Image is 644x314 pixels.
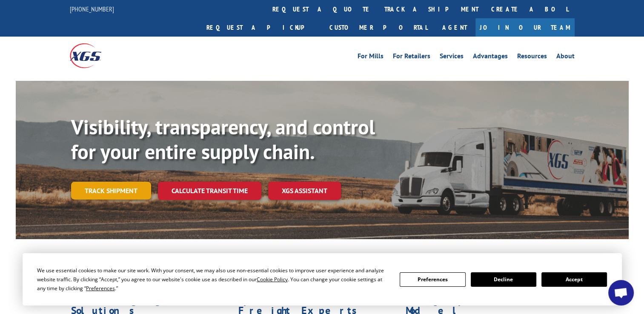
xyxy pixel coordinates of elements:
a: Join Our Team [475,18,575,37]
div: Cookie Consent Prompt [23,253,622,305]
span: Cookie Policy [257,276,288,283]
a: For Retailers [393,53,430,62]
a: Track shipment [71,182,151,200]
div: Open chat [608,280,634,305]
a: Services [440,53,464,62]
a: Agent [434,18,475,37]
button: Preferences [400,272,465,287]
a: Resources [517,53,547,62]
a: XGS ASSISTANT [268,182,341,200]
a: Customer Portal [323,18,434,37]
a: Request a pickup [200,18,323,37]
a: About [556,53,575,62]
span: Preferences [86,285,115,292]
a: [PHONE_NUMBER] [70,5,114,13]
a: For Mills [358,53,384,62]
a: Calculate transit time [158,182,261,200]
button: Decline [471,272,536,287]
a: Advantages [473,53,508,62]
div: We use essential cookies to make our site work. With your consent, we may also use non-essential ... [37,266,389,293]
button: Accept [541,272,607,287]
b: Visibility, transparency, and control for your entire supply chain. [71,114,375,165]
